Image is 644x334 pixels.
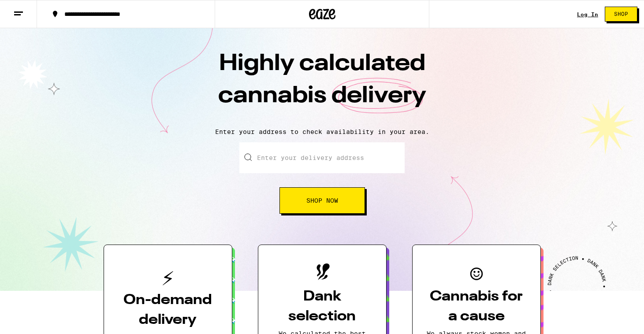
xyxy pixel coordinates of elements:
[279,187,365,214] button: Shop Now
[577,11,598,17] a: Log In
[168,48,476,121] h1: Highly calculated cannabis delivery
[614,11,628,17] span: Shop
[598,7,644,22] a: Shop
[9,128,635,135] p: Enter your address to check availability in your area.
[306,197,338,204] span: Shop Now
[427,287,526,327] h3: Cannabis for a cause
[239,142,405,173] input: Enter your delivery address
[272,287,372,327] h3: Dank selection
[605,7,637,22] button: Shop
[118,290,218,330] h3: On-demand delivery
